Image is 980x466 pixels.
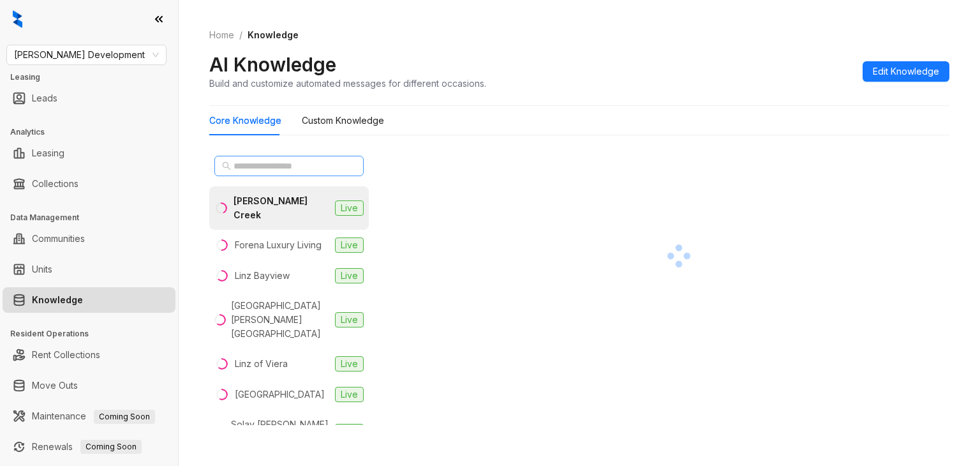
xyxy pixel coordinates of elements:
[3,373,175,398] li: Move Outs
[239,28,242,42] li: /
[3,434,175,460] li: Renewals
[209,114,281,128] div: Core Knowledge
[32,287,83,313] a: Knowledge
[3,257,175,282] li: Units
[32,434,142,460] a: RenewalsComing Soon
[235,387,325,402] div: [GEOGRAPHIC_DATA]
[248,29,299,40] span: Knowledge
[32,342,100,368] a: Rent Collections
[335,237,364,253] span: Live
[863,61,949,82] button: Edit Knowledge
[335,387,364,402] span: Live
[234,194,330,222] div: [PERSON_NAME] Creek
[873,64,939,79] span: Edit Knowledge
[335,424,364,439] span: Live
[207,28,237,42] a: Home
[302,114,384,128] div: Custom Knowledge
[14,45,159,64] span: Davis Development
[10,126,178,138] h3: Analytics
[10,212,178,223] h3: Data Management
[10,71,178,83] h3: Leasing
[235,238,322,252] div: Forena Luxury Living
[3,140,175,166] li: Leasing
[10,328,178,340] h3: Resident Operations
[32,257,52,282] a: Units
[32,86,57,111] a: Leads
[32,373,78,398] a: Move Outs
[3,403,175,429] li: Maintenance
[235,357,288,371] div: Linz of Viera
[32,226,85,252] a: Communities
[231,299,330,341] div: [GEOGRAPHIC_DATA][PERSON_NAME][GEOGRAPHIC_DATA]
[32,140,64,166] a: Leasing
[3,342,175,368] li: Rent Collections
[3,171,175,197] li: Collections
[80,440,142,454] span: Coming Soon
[13,10,22,28] img: logo
[231,417,330,446] div: Solay [PERSON_NAME] Crossroads
[335,356,364,372] span: Live
[3,226,175,252] li: Communities
[3,287,175,313] li: Knowledge
[222,162,231,170] span: search
[335,312,364,327] span: Live
[94,410,155,424] span: Coming Soon
[32,171,78,197] a: Collections
[335,200,364,216] span: Live
[3,86,175,111] li: Leads
[209,77,486,90] div: Build and customize automated messages for different occasions.
[335,268,364,283] span: Live
[235,269,290,283] div: Linz Bayview
[209,52,336,77] h2: AI Knowledge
